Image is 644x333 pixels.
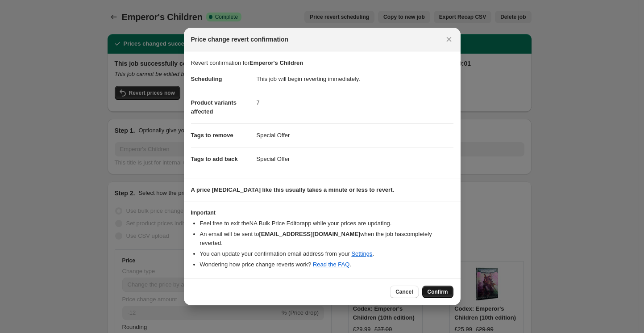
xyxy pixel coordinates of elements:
[191,99,237,115] span: Product variants affected
[257,147,453,171] dd: Special Offer
[200,219,453,228] li: Feel free to exit the NA Bulk Price Editor app while your prices are updating.
[313,261,349,268] a: Read the FAQ
[395,288,413,295] span: Cancel
[191,76,222,82] span: Scheduling
[257,91,453,114] dd: 7
[191,186,395,193] b: A price [MEDICAL_DATA] like this usually takes a minute or less to revert.
[249,59,303,66] b: Emperor's Children
[191,59,453,67] p: Revert confirmation for
[200,260,453,269] li: Wondering how price change reverts work? .
[191,156,238,162] span: Tags to add back
[191,132,233,139] span: Tags to remove
[257,67,453,91] dd: This job will begin reverting immediately.
[200,249,453,258] li: You can update your confirmation email address from your .
[191,35,289,44] span: Price change revert confirmation
[200,230,453,248] li: An email will be sent to when the job has completely reverted .
[191,209,453,216] h3: Important
[390,286,418,298] button: Cancel
[351,250,372,257] a: Settings
[422,286,453,298] button: Confirm
[443,33,455,46] button: Close
[259,231,360,237] b: [EMAIL_ADDRESS][DOMAIN_NAME]
[257,123,453,147] dd: Special Offer
[428,288,448,295] span: Confirm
